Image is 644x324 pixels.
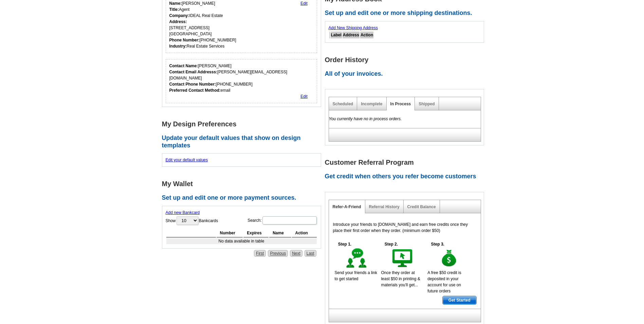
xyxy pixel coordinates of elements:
strong: Phone Number: [169,38,200,42]
h5: Step 2. [381,241,401,247]
a: Edit [300,94,308,99]
strong: Name: [169,1,182,6]
a: Incomplete [361,102,382,106]
img: step-1.gif [345,247,368,270]
iframe: LiveChat chat widget [508,166,644,324]
h1: Order History [325,56,488,64]
strong: Preferred Contact Method: [169,88,221,93]
a: Referral History [369,204,400,209]
th: Label [331,32,342,38]
a: Shipped [419,102,435,106]
h5: Step 1. [335,241,355,247]
a: Credit Balance [407,204,436,209]
th: Action [292,229,317,237]
strong: Company: [169,13,189,18]
a: Last [305,250,316,257]
label: Show Bankcards [166,216,218,226]
h1: My Wallet [162,180,325,187]
strong: Title: [169,7,179,12]
th: Expires [243,229,269,237]
th: Address [343,32,360,38]
h2: Set up and edit one or more shipping destinations. [325,10,488,17]
a: Previous [268,250,288,257]
h5: Step 3. [427,241,448,247]
h2: Set up and edit one or more payment sources. [162,194,325,202]
th: Action [360,32,373,38]
td: No data available in table [166,238,317,244]
a: Edit [300,1,308,6]
span: A free $50 credit is deposited in your account for use on future orders [427,270,461,293]
strong: Contact Email Addresss: [169,70,218,74]
input: Search: [262,216,317,224]
a: Edit your default values [166,158,208,162]
th: Number [217,229,243,237]
a: Get Started [442,296,477,305]
h2: Get credit when others you refer become customers [325,173,488,180]
a: Next [290,250,302,257]
em: You currently have no in process orders. [329,116,402,121]
div: [PERSON_NAME] Agent IDEAL Real Estate [STREET_ADDRESS] [GEOGRAPHIC_DATA] [PHONE_NUMBER] Real Esta... [169,0,236,49]
a: Scheduled [333,102,353,106]
div: Who should we contact regarding order issues? [166,59,317,103]
a: Add new Bankcard [166,210,200,215]
select: ShowBankcards [177,216,198,225]
span: Get Started [443,296,476,304]
label: Search: [247,216,317,225]
a: First [254,250,266,257]
h1: Customer Referral Program [325,159,488,166]
p: Introduce your friends to [DOMAIN_NAME] and earn free credits once they place their first order w... [333,221,477,234]
h1: My Design Preferences [162,121,325,128]
img: step-3.gif [438,247,461,270]
span: Send your friends a link to get started [335,270,377,281]
a: Refer-A-Friend [333,204,361,209]
strong: Address: [169,19,187,24]
img: step-2.gif [391,247,415,270]
div: [PERSON_NAME] [PERSON_NAME][EMAIL_ADDRESS][DOMAIN_NAME] [PHONE_NUMBER] email [169,63,314,93]
strong: Contact Name: [169,64,198,68]
strong: Industry: [169,44,187,49]
a: Add New Shipping Address [329,25,378,30]
a: In Process [390,102,411,106]
span: Once they order at least $50 in printing & materials you'll get... [381,270,420,287]
h2: All of your invoices. [325,70,488,78]
h2: Update your default values that show on design templates [162,134,325,149]
strong: Contact Phone Number: [169,82,216,87]
th: Name [269,229,291,237]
